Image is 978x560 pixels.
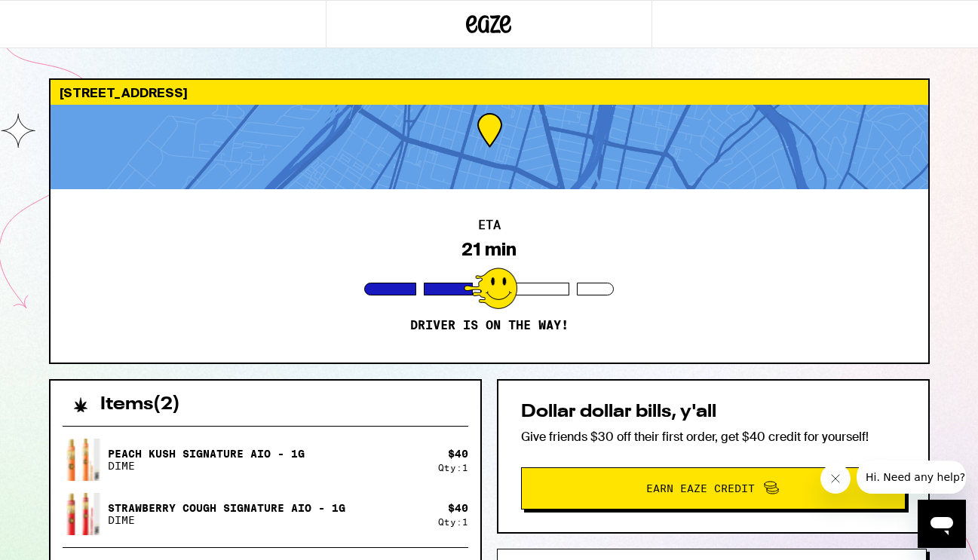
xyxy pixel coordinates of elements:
p: Strawberry Cough Signature AIO - 1g [108,502,345,514]
span: Earn Eaze Credit [646,483,755,494]
h2: Dollar dollar bills, y'all [521,403,906,421]
iframe: Button to launch messaging window [918,500,966,548]
div: [STREET_ADDRESS] [51,80,928,105]
div: $ 40 [448,502,468,514]
iframe: Close message [820,464,851,494]
div: $ 40 [448,448,468,460]
div: Qty: 1 [438,517,468,527]
iframe: Message from company [857,461,966,494]
img: Peach Kush Signature AIO - 1g [63,421,105,497]
h2: Items ( 2 ) [100,396,180,414]
p: Peach Kush Signature AIO - 1g [108,448,305,460]
div: 21 min [461,239,517,260]
p: Give friends $30 off their first order, get $40 credit for yourself! [521,429,906,445]
h2: ETA [478,219,501,231]
img: Strawberry Cough Signature AIO - 1g [63,476,105,552]
p: DIME [108,514,345,526]
button: Earn Eaze Credit [521,467,906,510]
p: DIME [108,460,305,472]
div: Qty: 1 [438,463,468,473]
p: Driver is on the way! [410,318,569,333]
